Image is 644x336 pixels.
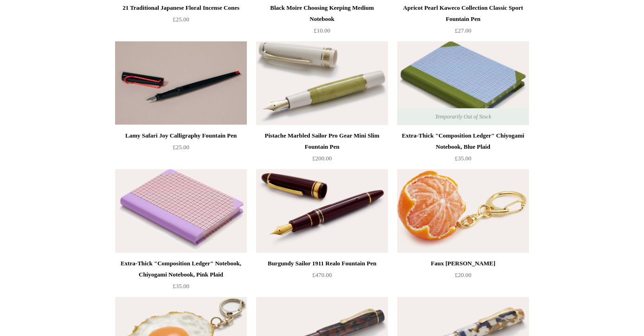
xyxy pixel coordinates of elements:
a: Pistache Marbled Sailor Pro Gear Mini Slim Fountain Pen Pistache Marbled Sailor Pro Gear Mini Sli... [256,41,388,125]
a: Apricot Pearl Kaweco Collection Classic Sport Fountain Pen £27.00 [397,2,529,40]
a: Extra-Thick "Composition Ledger" Notebook, Chiyogami Notebook, Pink Plaid £35.00 [115,258,247,296]
a: Lamy Safari Joy Calligraphy Fountain Pen Lamy Safari Joy Calligraphy Fountain Pen [115,41,247,125]
span: £200.00 [312,155,332,162]
a: Extra-Thick "Composition Ledger" Notebook, Chiyogami Notebook, Pink Plaid Extra-Thick "Compositio... [115,169,247,253]
span: £35.00 [455,155,471,162]
div: 21 Traditional Japanese Floral Incense Cones [117,2,245,13]
span: £25.00 [173,16,189,23]
a: Faux Clementine Keyring Faux Clementine Keyring [397,169,529,253]
div: Faux [PERSON_NAME] [399,258,527,269]
span: Temporarily Out of Stock [425,108,500,125]
img: Faux Clementine Keyring [397,169,529,253]
a: Burgundy Sailor 1911 Realo Fountain Pen £470.00 [256,258,388,296]
a: Pistache Marbled Sailor Pro Gear Mini Slim Fountain Pen £200.00 [256,130,388,168]
img: Extra-Thick "Composition Ledger" Chiyogami Notebook, Blue Plaid [397,41,529,125]
div: Extra-Thick "Composition Ledger" Chiyogami Notebook, Blue Plaid [399,130,527,152]
span: £10.00 [314,27,330,34]
span: £20.00 [455,271,471,278]
span: £27.00 [455,27,471,34]
img: Lamy Safari Joy Calligraphy Fountain Pen [115,41,247,125]
img: Pistache Marbled Sailor Pro Gear Mini Slim Fountain Pen [256,41,388,125]
span: £470.00 [312,271,332,278]
a: Black Moire Choosing Keeping Medium Notebook £10.00 [256,2,388,40]
img: Burgundy Sailor 1911 Realo Fountain Pen [256,169,388,253]
a: Faux [PERSON_NAME] £20.00 [397,258,529,296]
img: Extra-Thick "Composition Ledger" Notebook, Chiyogami Notebook, Pink Plaid [115,169,247,253]
div: Apricot Pearl Kaweco Collection Classic Sport Fountain Pen [399,2,527,25]
div: Extra-Thick "Composition Ledger" Notebook, Chiyogami Notebook, Pink Plaid [117,258,245,280]
div: Black Moire Choosing Keeping Medium Notebook [258,2,386,25]
a: Lamy Safari Joy Calligraphy Fountain Pen £25.00 [115,130,247,168]
span: £35.00 [173,283,189,290]
a: Extra-Thick "Composition Ledger" Chiyogami Notebook, Blue Plaid Extra-Thick "Composition Ledger" ... [397,41,529,125]
a: Burgundy Sailor 1911 Realo Fountain Pen Burgundy Sailor 1911 Realo Fountain Pen [256,169,388,253]
div: Burgundy Sailor 1911 Realo Fountain Pen [258,258,386,269]
div: Lamy Safari Joy Calligraphy Fountain Pen [117,130,245,141]
div: Pistache Marbled Sailor Pro Gear Mini Slim Fountain Pen [258,130,386,152]
a: 21 Traditional Japanese Floral Incense Cones £25.00 [115,2,247,40]
a: Extra-Thick "Composition Ledger" Chiyogami Notebook, Blue Plaid £35.00 [397,130,529,168]
span: £25.00 [173,144,189,151]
